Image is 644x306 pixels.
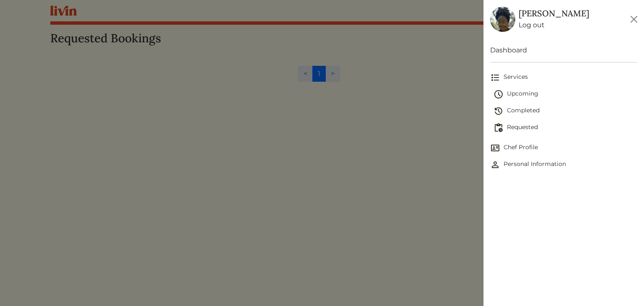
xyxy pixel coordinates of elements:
[490,143,637,153] span: Chef Profile
[493,89,504,99] img: schedule-fa401ccd6b27cf58db24c3bb5584b27dcd8bd24ae666a918e1c6b4ae8c451a22.svg
[490,160,500,170] img: Personal Information
[493,86,637,103] a: Upcoming
[493,119,637,136] a: Requested
[490,69,637,86] a: Services
[490,143,500,153] img: Chef Profile
[493,123,637,133] span: Requested
[490,160,637,170] span: Personal Information
[493,123,504,133] img: pending_actions-fd19ce2ea80609cc4d7bbea353f93e2f363e46d0f816104e4e0650fdd7f915cf.svg
[519,8,589,18] h5: [PERSON_NAME]
[490,73,500,83] img: format_list_bulleted-ebc7f0161ee23162107b508e562e81cd567eeab2455044221954b09d19068e74.svg
[493,106,504,116] img: history-2b446bceb7e0f53b931186bf4c1776ac458fe31ad3b688388ec82af02103cd45.svg
[490,45,637,55] a: Dashboard
[627,13,641,26] button: Close
[490,140,637,156] a: Chef ProfileChef Profile
[493,89,637,99] span: Upcoming
[493,106,637,116] span: Completed
[490,73,637,83] span: Services
[490,7,515,32] img: 0c651e5241451c33c9f4bdbe9fca07fd
[519,20,589,30] a: Log out
[493,103,637,119] a: Completed
[490,156,637,173] a: Personal InformationPersonal Information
